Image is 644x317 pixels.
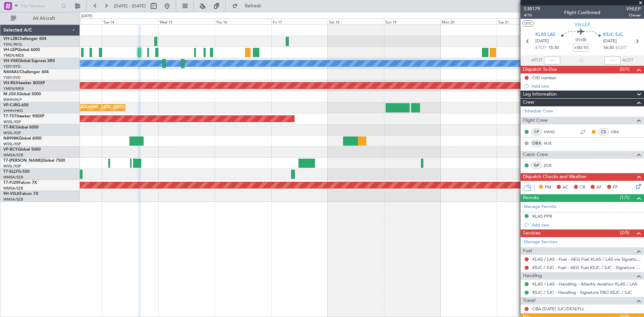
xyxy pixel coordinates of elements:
[532,306,585,312] a: CBA [DATE] SJC/DEN/FLL
[532,281,637,287] a: KLAS / LAS - Handling - Atlantic Aviation KLAS / LAS
[523,272,542,280] span: Handling
[626,12,641,18] span: Owner
[544,162,559,168] a: ZOE
[532,83,641,89] div: Add new
[532,75,556,81] div: CID number
[3,92,18,96] span: M-JGVJ
[3,59,55,63] a: VH-VSKGlobal Express XRS
[580,184,585,191] span: CR
[215,18,271,24] div: Thu 16
[532,222,641,228] div: Add new
[3,103,29,107] a: VP-CJRG-650
[102,18,158,24] div: Tue 14
[3,142,21,147] a: WSSL/XSP
[47,103,159,113] div: Planned Maint [GEOGRAPHIC_DATA] ([GEOGRAPHIC_DATA] Intl)
[3,97,22,102] a: WIHH/HLP
[523,117,548,124] span: Flight Crew
[3,103,17,107] span: VP-CJR
[3,175,23,180] a: WMSA/SZB
[620,194,630,201] span: (1/1)
[3,64,20,69] a: YSSY/SYD
[3,70,49,74] a: N604AUChallenger 604
[3,148,41,152] a: VP-BCYGlobal 5000
[17,16,71,21] span: All Aircraft
[522,20,534,27] button: UTC
[3,37,17,41] span: VH-L2B
[271,18,328,24] div: Fri 17
[3,70,20,74] span: N604AU
[576,37,586,44] span: 01:00
[523,99,534,106] span: Crew
[531,140,542,147] div: OBX
[532,213,552,219] div: KLAS PPR
[3,108,23,113] a: VHHH/HKG
[598,128,609,136] div: CS
[3,53,24,58] a: YMEN/MEB
[3,197,23,202] a: WMSA/SZB
[3,75,20,80] a: YSSY/SYD
[626,5,641,12] span: VHLEP
[3,119,21,124] a: WSSL/XSP
[3,37,46,41] a: VH-L2BChallenger 604
[544,129,559,135] a: HWIG
[535,38,549,45] span: [DATE]
[620,229,630,236] span: (2/5)
[3,48,17,52] span: VH-LEP
[532,289,632,295] a: KSJC / SJC - Handling - Signature FBO KSJC / SJC
[3,170,18,174] span: T7-ELLY
[114,3,146,9] span: [DATE] - [DATE]
[620,66,630,73] span: (0/1)
[523,173,587,181] span: Dispatch Checks and Weather
[535,45,546,51] span: ETOT
[613,184,618,191] span: FP
[239,4,267,8] span: Refresh
[603,38,617,45] span: [DATE]
[548,45,559,51] span: 15:30
[3,59,18,63] span: VH-VSK
[532,265,641,270] a: KSJC / SJC - Fuel - AEG Fuel KSJC / SJC - Signature (EJ Asia Only)
[524,204,556,210] a: Manage Permits
[3,125,16,129] span: T7-RIC
[523,91,557,98] span: Leg Information
[3,114,44,118] a: T7-TSTHawker 900XP
[384,18,440,24] div: Sun 19
[81,13,93,19] div: [DATE]
[3,159,65,163] a: T7-[PERSON_NAME]Global 7500
[3,186,23,191] a: WMSA/SZB
[3,130,21,136] a: WSSL/XSP
[3,125,39,129] a: T7-RICGlobal 6000
[524,5,540,12] span: 538179
[562,184,569,191] span: AC
[3,137,42,141] a: N8998KGlobal 6000
[615,45,626,51] span: ELDT
[531,128,542,136] div: CP
[524,239,557,246] a: Manage Services
[3,181,18,185] span: T7-PJ29
[3,192,38,196] a: 9H-VSLKFalcon 7X
[20,1,59,11] input: Trip Number
[3,181,37,185] a: T7-PJ29Falcon 7X
[3,81,17,85] span: VH-RIU
[523,151,548,159] span: Cabin Crew
[545,184,551,191] span: PM
[3,114,16,118] span: T7-TST
[523,229,540,237] span: Services
[3,148,18,152] span: VP-BCY
[532,256,641,262] a: KLAS / LAS - Fuel - AEG Fuel KLAS / LAS via Signature (EJ Asia Only)
[3,192,20,196] span: 9H-VSLK
[3,137,19,141] span: N8998K
[524,12,540,18] span: 4/10
[523,297,535,305] span: Travel
[531,57,542,64] span: ATOT
[603,45,614,51] span: 16:30
[523,247,532,255] span: Fuel
[544,56,560,64] input: --:--
[497,18,553,24] div: Tue 21
[622,57,633,64] span: ALDT
[3,170,30,174] a: T7-ELLYG-550
[7,13,73,24] button: All Aircraft
[523,194,539,202] span: Permits
[535,32,555,38] span: KLAS LAS
[3,153,23,158] a: WMSA/SZB
[523,66,557,73] span: Dispatch To-Dos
